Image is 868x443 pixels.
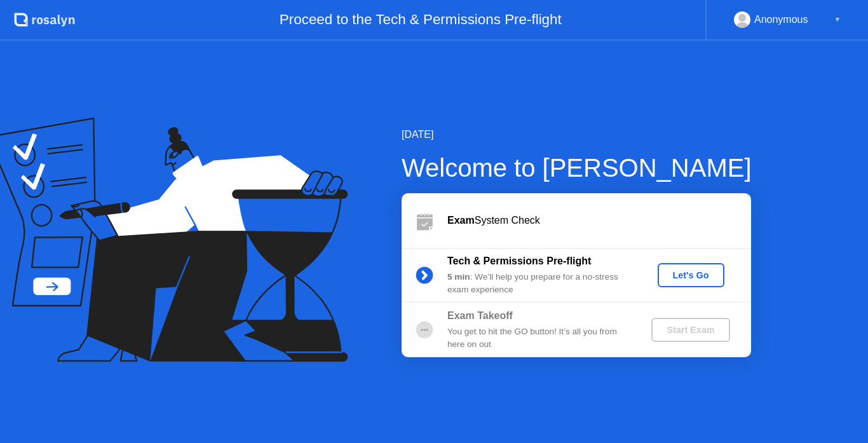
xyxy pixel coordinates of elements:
[447,271,630,297] div: : We’ll help you prepare for a no-stress exam experience
[651,318,729,342] button: Start Exam
[447,325,630,351] div: You get to hit the GO button! It’s all you from here on out
[656,325,724,335] div: Start Exam
[447,213,751,228] div: System Check
[834,11,841,28] div: ▼
[754,11,808,28] div: Anonymous
[447,256,591,266] b: Tech & Permissions Pre-flight
[447,272,470,282] b: 5 min
[663,270,719,280] div: Let's Go
[447,215,475,226] b: Exam
[402,149,752,187] div: Welcome to [PERSON_NAME]
[658,263,724,287] button: Let's Go
[402,127,752,142] div: [DATE]
[447,310,513,321] b: Exam Takeoff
